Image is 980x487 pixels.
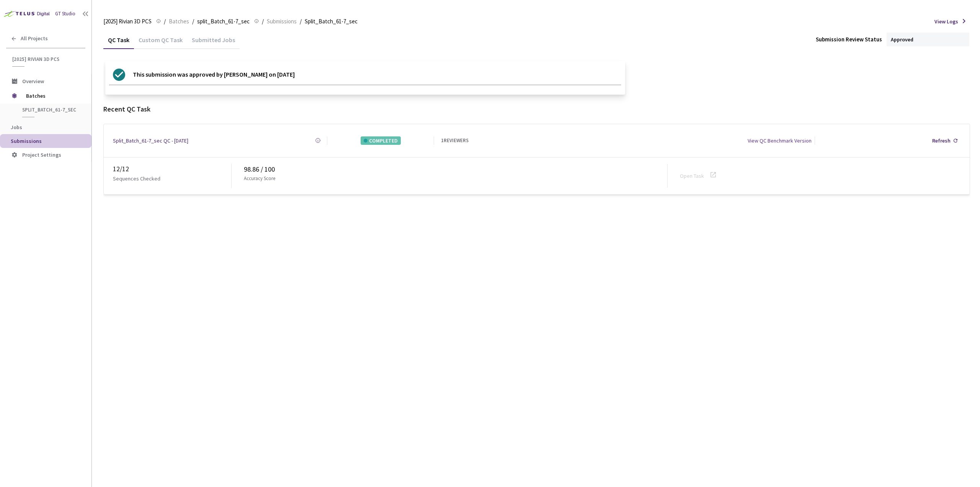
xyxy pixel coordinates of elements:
div: QC Task [103,36,134,49]
div: Custom QC Task [134,36,187,49]
span: [2025] Rivian 3D PCS [12,56,81,62]
p: Sequences Checked [113,174,160,183]
div: GT Studio [55,10,75,18]
span: Submissions [267,17,297,26]
div: 98.86 / 100 [244,164,667,175]
li: / [262,17,264,26]
span: split_Batch_61-7_sec [22,107,79,113]
div: 12 / 12 [113,164,231,174]
div: Refresh [932,136,951,145]
li: / [192,17,194,26]
span: Split_Batch_61-7_sec [305,17,358,26]
div: Recent QC Task [103,104,970,115]
span: Batches [26,88,78,103]
p: This submission was approved by [PERSON_NAME] on [DATE] [133,69,295,81]
li: / [164,17,166,26]
span: [2025] Rivian 3D PCS [103,17,152,26]
span: Project Settings [22,151,61,158]
a: Submissions [265,17,298,25]
a: Batches [167,17,191,25]
span: Overview [22,78,44,85]
span: Batches [169,17,189,26]
div: Submission Review Status [816,35,882,44]
a: Split_Batch_61-7_sec QC - [DATE] [113,136,188,145]
span: split_Batch_61-7_sec [197,17,250,26]
p: Accuracy Score [244,175,275,182]
span: All Projects [21,35,48,42]
div: 1 REVIEWERS [441,137,469,144]
a: Open Task [680,172,704,179]
div: View QC Benchmark Version [748,136,812,145]
li: / [300,17,302,26]
div: Submitted Jobs [187,36,240,49]
span: Submissions [11,138,42,144]
div: COMPLETED [361,136,401,145]
span: Jobs [11,124,22,131]
span: View Logs [934,17,958,26]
